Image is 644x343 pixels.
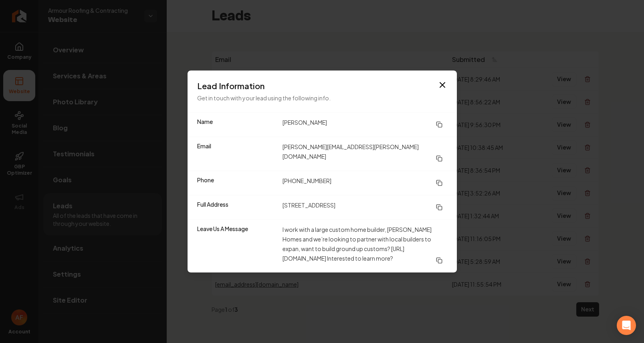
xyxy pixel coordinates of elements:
dt: Email [197,142,276,166]
dt: Full Address [197,200,276,215]
dd: [PHONE_NUMBER] [283,176,447,190]
dt: Phone [197,176,276,190]
dd: [PERSON_NAME] [283,118,447,132]
p: Get in touch with your lead using the following info. [197,93,447,103]
dt: Leave Us A Message [197,225,276,268]
dd: I work with a large custom home builder, [PERSON_NAME] Homes and we’re looking to partner with lo... [283,225,447,268]
h3: Lead Information [197,80,447,92]
dd: [PERSON_NAME][EMAIL_ADDRESS][PERSON_NAME][DOMAIN_NAME] [283,142,447,166]
dd: [STREET_ADDRESS] [283,200,447,215]
dt: Name [197,118,276,132]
